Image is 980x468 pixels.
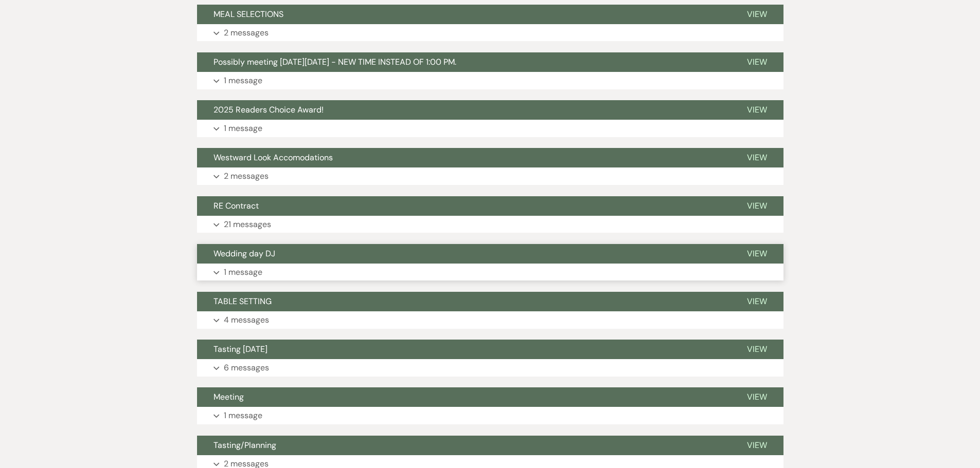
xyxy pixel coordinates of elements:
[224,74,262,87] p: 1 message
[213,296,272,307] span: TABLE SETTING
[730,196,783,216] button: View
[213,391,244,402] span: Meeting
[197,340,730,359] button: Tasting [DATE]
[197,311,783,329] button: 4 messages
[197,407,783,424] button: 1 message
[730,292,783,311] button: View
[213,9,283,20] span: MEAL SELECTIONS
[747,200,767,211] span: View
[197,148,730,167] button: Westward Look Accomodations
[747,391,767,402] span: View
[224,122,262,135] p: 1 message
[747,57,767,67] span: View
[213,440,276,451] span: Tasting/Planning
[197,52,730,72] button: Possibly meeting [DATE][DATE] - NEW TIME INSTEAD OF 1:00 PM.
[224,170,269,183] p: 2 messages
[747,152,767,163] span: View
[197,436,730,455] button: Tasting/Planning
[747,248,767,259] span: View
[197,359,783,377] button: 6 messages
[197,244,730,264] button: Wedding day DJ
[730,387,783,407] button: View
[747,296,767,307] span: View
[197,72,783,89] button: 1 message
[730,52,783,72] button: View
[747,9,767,20] span: View
[197,5,730,24] button: MEAL SELECTIONS
[224,218,271,231] p: 21 messages
[197,100,730,120] button: 2025 Readers Choice Award!
[213,344,268,354] span: Tasting [DATE]
[224,361,269,375] p: 6 messages
[197,264,783,281] button: 1 message
[224,26,269,40] p: 2 messages
[197,167,783,185] button: 2 messages
[224,409,262,422] p: 1 message
[213,104,324,115] span: 2025 Readers Choice Award!
[730,100,783,120] button: View
[730,340,783,359] button: View
[730,244,783,264] button: View
[213,200,259,211] span: RE Contract
[224,313,269,327] p: 4 messages
[197,387,730,407] button: Meeting
[197,292,730,311] button: TABLE SETTING
[730,5,783,24] button: View
[197,24,783,42] button: 2 messages
[224,266,262,279] p: 1 message
[747,104,767,115] span: View
[747,440,767,451] span: View
[213,248,275,259] span: Wedding day DJ
[197,196,730,216] button: RE Contract
[747,344,767,354] span: View
[213,57,456,67] span: Possibly meeting [DATE][DATE] - NEW TIME INSTEAD OF 1:00 PM.
[197,120,783,137] button: 1 message
[730,436,783,455] button: View
[213,152,333,163] span: Westward Look Accomodations
[197,216,783,233] button: 21 messages
[730,148,783,167] button: View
